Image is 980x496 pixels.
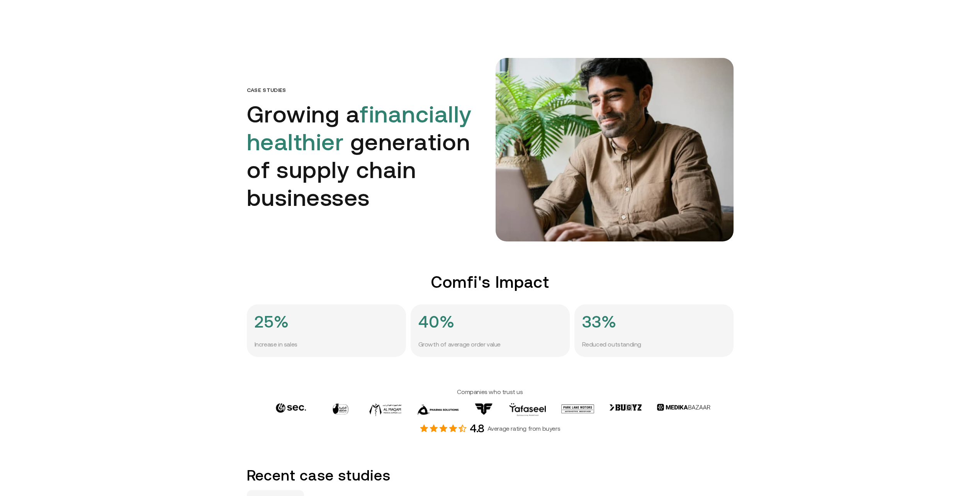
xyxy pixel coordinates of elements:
h2: Recent case studies [247,467,734,484]
img: park lane motors [561,403,594,415]
h2: Comfi's Impact [247,272,734,292]
img: Al Maqam Medical [369,403,401,416]
h4: 33% [582,312,617,331]
img: comfi [496,58,734,241]
img: RF technologies [474,403,494,415]
img: MedikaBazzar [657,403,710,411]
h4: 25% [255,312,289,331]
p: Average rating from buyers [487,425,560,432]
h4: 40% [418,312,455,331]
img: bugyz [610,403,642,412]
p: Growth of average order value [418,339,501,349]
img: 64sec [275,403,306,413]
img: Tafaseel Logo [509,403,546,416]
h1: Growing a generation of supply chain businesses [247,100,485,212]
p: Reduced outstanding [582,339,641,349]
h4: 4.8 [470,421,484,436]
img: Alafiya Chicken [333,403,348,415]
h4: Companies who trust us [247,388,734,396]
p: Increase in sales [255,339,297,349]
p: Case Studies [247,87,485,93]
img: Pharmasolutions [417,403,459,416]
